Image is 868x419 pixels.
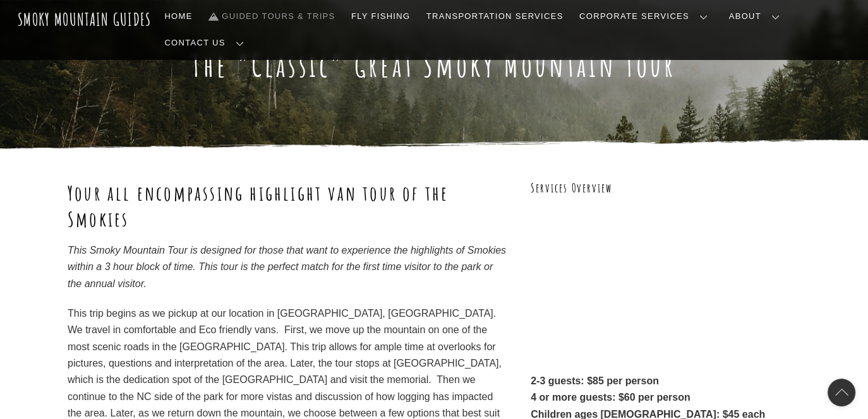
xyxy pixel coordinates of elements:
[531,375,659,386] strong: 2-3 guests: $85 per person
[203,3,340,30] a: Guided Tours & Trips
[18,9,152,30] a: Smoky Mountain Guides
[724,3,790,30] a: About
[531,180,800,197] h3: Services Overview
[68,47,800,84] h1: The “Classic” Great Smoky Mountain Tour
[531,392,690,403] strong: 4 or more guests: $60 per person
[346,3,415,30] a: Fly Fishing
[421,3,568,30] a: Transportation Services
[160,3,198,30] a: Home
[68,180,449,232] strong: Your all encompassing highlight van tour of the Smokies
[574,3,718,30] a: Corporate Services
[68,245,506,289] em: This Smoky Mountain Tour is designed for those that want to experience the highlights of Smokies ...
[160,30,254,56] a: Contact Us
